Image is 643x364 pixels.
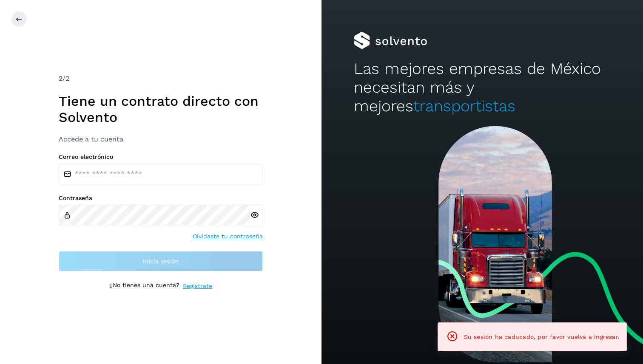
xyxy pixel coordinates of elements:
[59,195,263,202] label: Contraseña
[59,74,63,82] span: 2
[59,153,263,161] label: Correo electrónico
[59,73,263,84] div: /2
[183,282,212,291] a: Regístrate
[464,333,620,340] span: Su sesión ha caducado, por favor vuelva a ingresar.
[193,232,263,241] a: Olvidaste tu contraseña
[413,97,515,115] span: transportistas
[143,258,179,264] span: Inicia sesión
[59,251,263,271] button: Inicia sesión
[109,282,179,291] p: ¿No tienes una cuenta?
[59,93,263,126] h1: Tiene un contrato directo con Solvento
[59,135,263,143] h3: Accede a tu cuenta
[354,59,611,116] h2: Las mejores empresas de México necesitan más y mejores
